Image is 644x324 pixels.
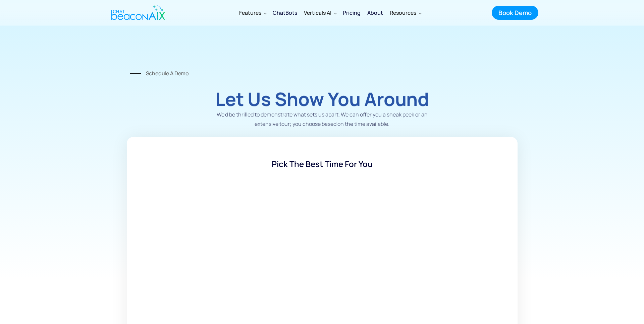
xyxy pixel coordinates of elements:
div: Features [239,8,261,17]
h1: Let Us Show You Around [127,88,518,110]
a: About [364,4,386,21]
a: Book Demo [492,6,538,20]
img: Dropdown [419,12,422,14]
div: Features [236,5,269,21]
div: Schedule a Demo [146,69,189,78]
img: Dropdown [334,12,337,14]
div: Resources [390,8,416,17]
a: Pricing [339,4,364,21]
a: ChatBots [269,4,301,21]
div: Pick the best time for you [139,159,506,169]
div: Verticals AI [304,8,331,17]
img: Dropdown [264,12,267,14]
a: home [106,1,169,24]
div: About [367,8,383,17]
div: Pricing [343,8,361,17]
div: Verticals AI [301,5,339,21]
div: Book Demo [498,8,532,17]
p: We'd be thrilled to demonstrate what sets us apart. We can offer you a sneak peek or an extensive... [208,110,436,129]
div: ChatBots [273,8,297,17]
div: Resources [386,5,424,21]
